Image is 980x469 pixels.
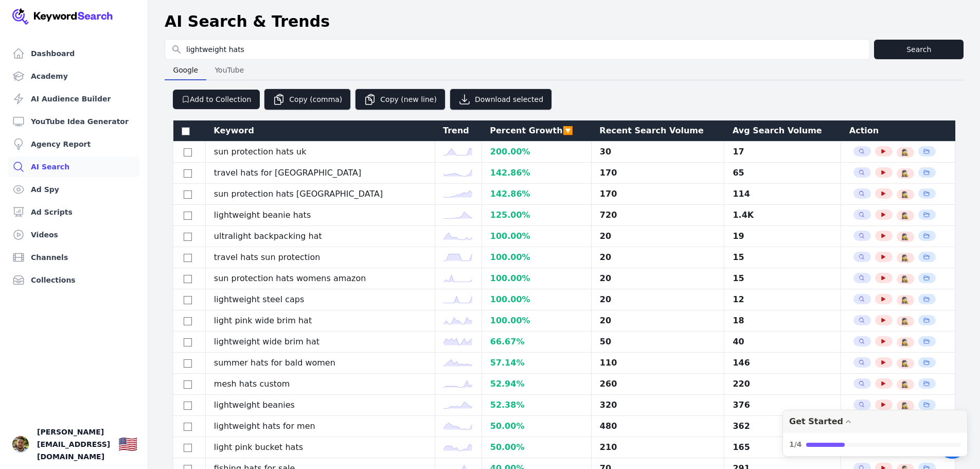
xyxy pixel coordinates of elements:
div: 66.67 % [490,336,583,348]
div: 210 [600,441,716,454]
button: Copy (new line) [355,89,446,110]
div: 200.00 % [490,146,583,158]
button: 🕵️‍♀️ [901,190,909,199]
input: Search [165,40,869,59]
div: 220 [733,378,832,390]
span: [PERSON_NAME][EMAIL_ADDRESS][DOMAIN_NAME] [37,426,110,463]
div: 100.00 % [490,230,583,242]
div: 100.00 % [490,293,583,306]
div: 30 [600,146,716,158]
a: Collections [8,270,139,290]
div: 376 [733,399,832,411]
img: Your Company [12,8,113,25]
button: Expand Checklist [783,410,967,456]
td: travel hats sun protection [205,247,435,268]
div: Get Started [782,410,968,457]
span: 🕵️‍♀️ [901,233,909,241]
td: ultralight backpacking hat [205,226,435,247]
div: 🇺🇸 [118,435,137,454]
td: lightweight beanies [205,395,435,416]
td: summer hats for bald women [205,353,435,374]
a: AI Search [8,157,139,177]
span: 🕵️‍♀️ [901,212,909,220]
td: lightweight beanie hats [205,205,435,226]
div: 52.94 % [490,378,583,390]
div: 100.00 % [490,251,583,264]
a: Agency Report [8,134,139,154]
button: 🕵️‍♀️ [901,380,909,389]
span: 🕵️‍♀️ [901,359,909,368]
div: 40 [733,336,832,348]
div: 320 [600,399,716,411]
button: 🕵️‍♀️ [901,233,909,241]
button: 🕵️‍♀️ [901,169,909,178]
a: Channels [8,247,139,268]
td: lightweight hats for men [205,416,435,437]
td: travel hats for [GEOGRAPHIC_DATA] [205,163,435,184]
div: 100.00 % [490,272,583,285]
div: 1/4 [789,439,802,450]
td: lightweight steel caps [205,289,435,310]
div: Action [849,125,947,137]
div: 125.00 % [490,209,583,221]
td: mesh hats custom [205,374,435,395]
div: Keyword [213,125,426,137]
button: Open user button [12,436,29,453]
div: 20 [600,272,716,285]
td: light pink wide brim hat [205,310,435,332]
span: 🕵️‍♀️ [901,169,909,178]
span: 🕵️‍♀️ [901,275,909,283]
button: 🕵️‍♀️ [901,296,909,304]
h1: AI Search & Trends [165,12,330,31]
div: 110 [600,357,716,369]
a: AI Audience Builder [8,89,139,109]
span: 🕵️‍♀️ [901,317,909,325]
button: 🕵️‍♀️ [901,254,909,262]
div: 65 [733,167,832,179]
button: 🕵️‍♀️ [901,402,909,410]
a: Dashboard [8,43,139,64]
div: 170 [600,188,716,200]
span: 🕵️‍♀️ [901,254,909,262]
td: sun protection hats [GEOGRAPHIC_DATA] [205,184,435,205]
div: Avg Search Volume [733,125,833,137]
div: 260 [600,378,716,390]
div: 18 [733,315,832,327]
button: 🕵️‍♀️ [901,317,909,325]
button: 🕵️‍♀️ [901,212,909,220]
div: 142.86 % [490,167,583,179]
div: 12 [733,293,832,306]
a: Videos [8,224,139,245]
span: 🕵️‍♀️ [901,190,909,199]
div: 50.00 % [490,441,583,454]
img: Victor Tavares [12,436,29,453]
button: 🕵️‍♀️ [901,338,909,346]
button: 🕵️‍♀️ [901,275,909,283]
div: 15 [733,272,832,285]
button: Download selected [450,89,552,110]
div: 480 [600,420,716,432]
span: 🕵️‍♀️ [901,338,909,346]
div: 20 [600,251,716,264]
div: Recent Search Volume [599,125,716,137]
div: 170 [600,167,716,179]
div: 100.00 % [490,315,583,327]
div: 1.4K [733,209,832,221]
td: lightweight wide brim hat [205,332,435,353]
div: Percent Growth 🔽 [490,125,583,137]
div: 15 [733,251,832,264]
td: light pink bucket hats [205,437,435,458]
a: Ad Scripts [8,202,139,222]
div: 57.14 % [490,357,583,369]
div: 19 [733,230,832,242]
button: Add to Collection [173,90,260,109]
div: 362 [733,420,832,432]
span: YouTube [210,63,248,77]
div: 114 [733,188,832,200]
div: 50 [600,336,716,348]
span: 🕵️‍♀️ [901,148,909,157]
div: Drag to move checklist [783,410,967,433]
div: 146 [733,357,832,369]
div: 20 [600,230,716,242]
